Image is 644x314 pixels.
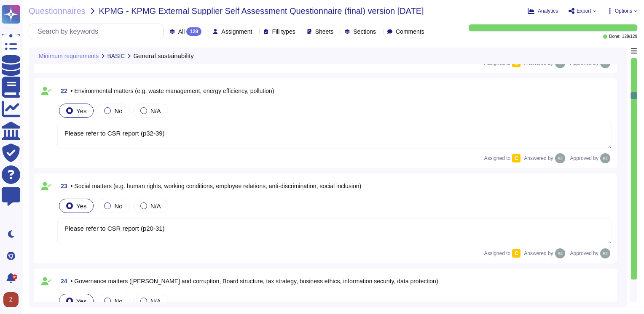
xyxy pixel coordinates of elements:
img: user [600,248,610,258]
div: C [512,154,521,162]
span: Answered by [524,156,553,161]
span: N/A [150,298,161,305]
span: • Social matters (e.g. human rights, working conditions, employee relations, anti-discrimination,... [71,183,362,189]
span: N/A [150,107,161,114]
span: BASIC [107,53,125,59]
div: C [512,249,521,258]
span: Analytics [538,8,558,13]
span: 23 [57,183,67,189]
img: user [3,292,19,307]
span: Export [577,8,591,13]
span: 129 / 129 [622,35,637,39]
span: No [114,298,122,305]
span: Sheets [315,29,334,35]
img: user [600,153,610,163]
button: user [2,290,24,309]
button: Analytics [528,8,558,14]
span: Assigned to [484,154,521,162]
span: Approved by [570,251,598,256]
span: Assigned to [484,249,521,258]
span: Answered by [524,61,553,66]
span: Questionnaires [29,7,86,15]
span: N/A [150,202,161,210]
span: All [178,29,185,35]
span: No [114,107,122,114]
textarea: Please refer to CSR report (p20-31) [57,218,612,244]
span: Yes [76,107,86,114]
span: Approved by [570,61,598,66]
span: Minimum requirements [39,53,99,59]
span: No [114,202,122,210]
span: Fill types [272,29,295,35]
span: Options [615,8,632,13]
span: • Governance matters ([PERSON_NAME] and corruption, Board structure, tax strategy, business ethic... [71,278,438,285]
span: Answered by [524,251,553,256]
span: Comments [396,29,424,35]
img: user [555,153,565,163]
span: Assignment [221,29,252,35]
div: 9+ [12,274,17,279]
div: 129 [186,27,201,36]
span: Yes [76,298,86,305]
span: Done: [609,35,620,39]
span: KPMG - KPMG External Supplier Self Assessment Questionnaire (final) version [DATE] [99,7,424,15]
input: Search by keywords [33,24,163,39]
span: General sustainability [133,53,193,59]
span: Approved by [570,156,598,161]
textarea: Please refer to CSR report (p32-39) [57,123,612,149]
span: Yes [76,202,86,210]
img: user [555,248,565,258]
span: 24 [57,278,67,284]
span: • Environmental matters (e.g. waste management, energy efficiency, pollution) [71,88,274,94]
span: 22 [57,88,67,94]
span: Sections [353,29,376,35]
